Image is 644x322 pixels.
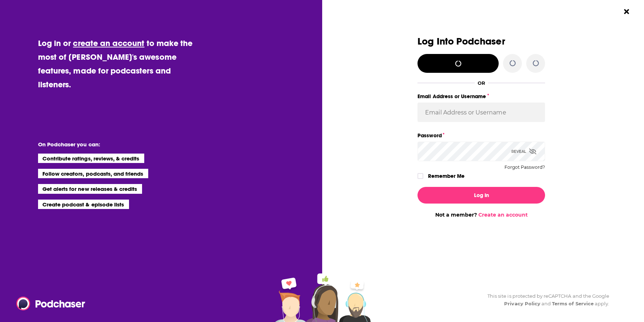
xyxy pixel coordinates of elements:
[478,80,485,86] div: OR
[73,38,144,48] a: create an account
[482,292,609,308] div: This site is protected by reCAPTCHA and the Google and apply.
[38,169,149,178] li: Follow creators, podcasts, and friends
[504,165,545,170] button: Forgot Password?
[511,142,536,161] div: Reveal
[417,131,545,140] label: Password
[16,297,86,310] img: Podchaser - Follow, Share and Rate Podcasts
[620,5,633,18] button: Close Button
[38,141,183,148] li: On Podchaser you can:
[504,301,540,306] a: Privacy Policy
[417,212,545,218] div: Not a member?
[428,171,465,181] label: Remember Me
[16,297,80,310] a: Podchaser - Follow, Share and Rate Podcasts
[417,92,545,101] label: Email Address or Username
[417,36,545,47] h3: Log Into Podchaser
[38,184,142,193] li: Get alerts for new releases & credits
[552,301,594,306] a: Terms of Service
[38,154,145,163] li: Contribute ratings, reviews, & credits
[478,212,528,218] a: Create an account
[38,200,129,209] li: Create podcast & episode lists
[417,103,545,122] input: Email Address or Username
[417,187,545,204] button: Log In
